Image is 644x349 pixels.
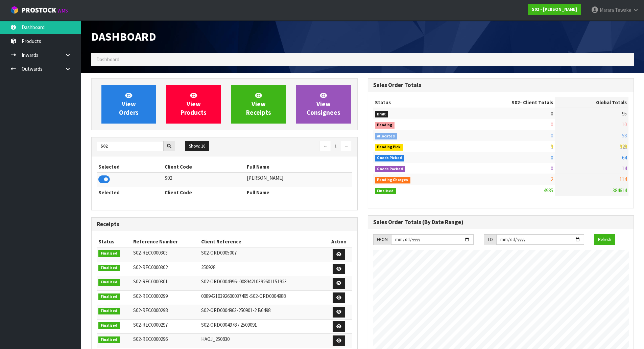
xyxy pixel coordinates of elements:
span: S02-REC0000297 [133,322,168,328]
span: View Products [181,91,207,117]
a: S02 - [PERSON_NAME] [528,4,581,15]
input: Search clients [97,141,164,151]
span: S02-ORD0005007 [201,249,237,256]
th: Client Reference [199,236,326,247]
a: ViewOrders [101,85,156,124]
a: → [340,141,352,152]
h3: Sales Order Totals [373,82,629,88]
span: Allocated [375,133,398,140]
a: ViewConsignees [296,85,351,124]
span: S02-REC0000301 [133,278,168,285]
span: S02-REC0000299 [133,293,168,299]
span: Goods Picked [375,155,405,161]
span: Goods Packed [375,166,406,173]
span: 250928 [201,264,215,270]
span: S02-ORD0004996- 00894210392601151923 [201,278,287,285]
small: WMS [57,7,68,14]
span: 0 [551,121,553,128]
td: S02 [163,172,245,187]
span: Pending Charges [375,177,411,183]
th: Full Name [245,161,352,172]
a: ViewReceipts [231,85,286,124]
span: View Consignees [307,91,340,117]
span: Finalised [98,279,120,286]
th: Reference Number [132,236,199,247]
span: Dashboard [96,56,119,63]
nav: Page navigation [230,141,352,153]
span: S02 [511,99,520,106]
span: 95 [622,110,627,117]
span: S02-ORD0004963-250901-2 B6498 [201,307,270,313]
span: S02-REC0000303 [133,249,168,256]
span: Draft [375,111,388,118]
th: Client Code [163,187,245,198]
span: 384614 [613,187,627,194]
span: Finalised [98,322,120,329]
span: Finalised [375,188,396,195]
span: S02-REC0000296 [133,336,168,342]
div: TO [484,234,496,245]
a: 1 [331,141,340,152]
span: Tewake [615,7,631,13]
span: 00894210392600037495-S02-ORD0004988 [201,293,286,299]
span: S02-REC0000298 [133,307,168,313]
th: Action [326,236,352,247]
span: Finalised [98,336,120,343]
span: 0 [551,132,553,139]
span: 0 [551,110,553,117]
span: 64 [622,154,627,161]
span: Marara [600,7,614,13]
a: ← [319,141,331,152]
span: ProStock [22,6,56,15]
div: FROM [373,234,391,245]
span: Pending Pick [375,144,403,151]
th: Full Name [245,187,352,198]
span: Finalised [98,265,120,271]
span: View Receipts [246,91,271,117]
th: - Client Totals [457,97,555,108]
th: Status [97,236,132,247]
strong: S02 - [PERSON_NAME] [532,6,577,12]
span: 114 [620,176,627,182]
th: Global Totals [555,97,628,108]
button: Refresh [594,234,615,245]
th: Client Code [163,161,245,172]
span: 3 [551,143,553,150]
span: 58 [622,132,627,139]
td: [PERSON_NAME] [245,172,352,187]
h3: Receipts [97,221,352,227]
span: Dashboard [91,29,156,44]
span: S02-REC0000302 [133,264,168,270]
span: Pending [375,122,395,129]
span: Finalised [98,250,120,257]
span: 328 [620,143,627,150]
span: Finalised [98,293,120,300]
span: Finalised [98,308,120,314]
span: 14 [622,165,627,172]
th: Selected [97,187,163,198]
img: cube-alt.png [10,6,19,14]
span: View Orders [119,91,139,117]
th: Status [373,97,458,108]
span: HAOJ_250830 [201,336,230,342]
span: 0 [551,154,553,161]
span: 4985 [544,187,553,194]
a: ViewProducts [166,85,221,124]
span: 0 [551,165,553,172]
span: 2 [551,176,553,182]
span: S02-ORD0004978 / 2509091 [201,322,257,328]
h3: Sales Order Totals (By Date Range) [373,219,629,225]
span: 10 [622,121,627,128]
th: Selected [97,161,163,172]
button: Show: 10 [185,141,209,152]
